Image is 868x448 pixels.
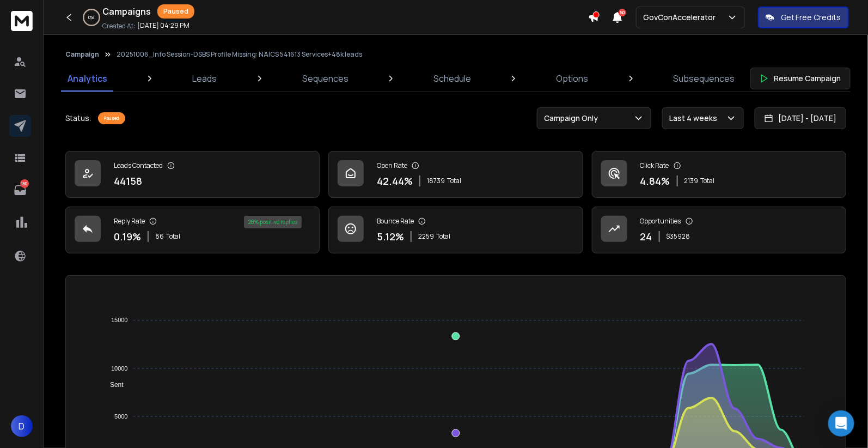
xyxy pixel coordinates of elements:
p: Last 4 weeks [669,113,722,124]
a: Leads Contacted44158 [65,151,320,198]
span: Sent [102,381,124,389]
a: Options [550,65,595,92]
button: D [11,415,33,437]
p: 0 % [89,14,95,21]
span: 50 [619,9,626,16]
p: Bounce Rate [377,217,414,226]
p: 20251006_Info Session-DSBS Profile Missing: NAICS 541613 Services+48k leads [117,50,362,59]
a: Analytics [61,65,114,92]
span: Total [166,232,180,241]
p: Status: [65,113,91,124]
a: Click Rate4.84%2139Total [592,151,846,198]
a: Subsequences [667,65,742,92]
p: Subsequences [674,72,735,85]
p: 160 [20,179,29,188]
tspan: 10000 [111,365,128,372]
button: Campaign [65,50,99,59]
tspan: 5000 [114,413,127,420]
button: Get Free Credits [758,7,849,28]
p: Click Rate [640,161,669,170]
p: Analytics [68,72,107,85]
p: Options [557,72,589,85]
p: Leads [192,72,217,85]
p: Open Rate [377,161,407,170]
span: 2259 [418,232,434,241]
div: Paused [98,112,125,124]
p: GovConAccelerator [643,12,720,23]
span: Total [701,177,715,185]
a: Schedule [427,65,478,92]
button: Resume Campaign [750,68,851,89]
a: Sequences [296,65,355,92]
p: 4.84 % [640,173,670,189]
span: 18739 [427,177,445,185]
div: 28 % positive replies [244,216,302,228]
span: Total [436,232,450,241]
a: Open Rate42.44%18739Total [328,151,583,198]
h1: Campaigns [102,5,151,18]
p: Reply Rate [114,217,145,226]
a: 160 [9,179,31,201]
p: Opportunities [640,217,681,226]
button: [DATE] - [DATE] [755,107,846,129]
p: 42.44 % [377,173,413,189]
a: Reply Rate0.19%86Total28% positive replies [65,207,320,253]
p: [DATE] 04:29 PM [137,21,190,30]
p: Sequences [302,72,349,85]
p: Schedule [433,72,471,85]
p: Campaign Only [544,113,602,124]
p: 44158 [114,173,142,189]
p: Leads Contacted [114,161,163,170]
p: 5.12 % [377,229,404,244]
p: $ 35928 [667,232,690,241]
span: 2139 [684,177,699,185]
p: 0.19 % [114,229,141,244]
tspan: 15000 [111,317,128,324]
a: Bounce Rate5.12%2259Total [328,207,583,253]
p: Created At: [102,22,135,31]
div: Paused [157,4,194,19]
a: Opportunities24$35928 [592,207,846,253]
div: Open Intercom Messenger [828,410,854,437]
span: Total [447,177,461,185]
span: 86 [155,232,164,241]
p: 24 [640,229,652,244]
a: Leads [186,65,223,92]
p: Get Free Credits [781,12,841,23]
